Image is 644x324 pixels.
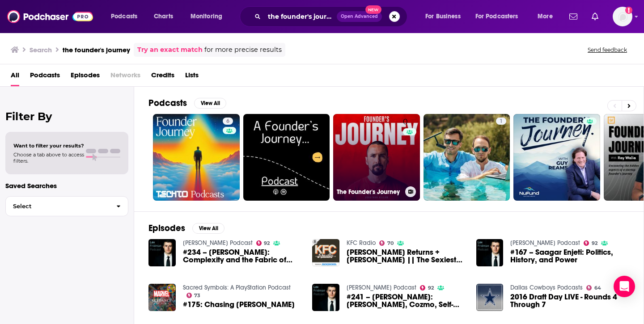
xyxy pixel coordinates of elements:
[586,285,601,290] a: 64
[496,118,506,125] a: 1
[470,9,531,24] button: open menu
[183,239,253,247] a: Lex Fridman Podcast
[148,9,178,24] a: Charts
[365,5,381,14] span: New
[183,248,302,264] a: #234 – Stephen Wolfram: Complexity and the Fabric of Reality
[13,151,84,164] span: Choose a tab above to access filters.
[347,248,466,264] span: [PERSON_NAME] Returns + [PERSON_NAME] || The Sexiest Man on the Planet has been Found
[475,10,518,23] span: For Podcasters
[510,284,583,291] a: Dallas Cowboys Podcasts
[30,68,60,86] a: Podcasts
[204,45,282,55] span: for more precise results
[347,293,466,308] a: #241 – Boris Sofman: Waymo, Cozmo, Self-Driving Cars, and the Future of Robotics
[185,68,199,86] a: Lists
[226,117,229,126] span: 6
[614,276,635,297] div: Open Intercom Messenger
[403,118,416,186] div: 0
[105,9,149,24] button: open menu
[110,68,140,86] span: Networks
[312,284,339,311] img: #241 – Boris Sofman: Waymo, Cozmo, Self-Driving Cars, and the Future of Robotics
[148,97,187,109] h2: Podcasts
[264,9,337,24] input: Search podcasts, credits, & more...
[584,240,597,246] a: 92
[191,10,222,23] span: Monitoring
[6,203,109,209] span: Select
[154,10,173,23] span: Charts
[585,46,630,54] button: Send feedback
[111,10,137,23] span: Podcasts
[248,6,416,27] div: Search podcasts, credits, & more...
[5,196,128,216] button: Select
[500,117,503,126] span: 1
[5,181,128,190] p: Saved Searches
[223,118,233,125] a: 6
[153,114,240,201] a: 6
[194,294,200,298] span: 73
[347,284,416,291] a: Lex Fridman Podcast
[613,7,632,26] button: Show profile menu
[510,293,629,308] a: 2016 Draft Day LIVE - Rounds 4 Through 7
[424,114,510,201] a: 1
[71,68,100,86] a: Episodes
[148,284,176,311] img: #175: Chasing Amy
[30,46,52,54] h3: Search
[592,241,597,245] span: 92
[347,248,466,264] a: Tom Segura Returns + Dermot Mulroney || The Sexiest Man on the Planet has been Found
[194,98,226,109] button: View All
[186,293,201,298] a: 73
[476,239,504,266] img: #167 – Saagar Enjeti: Politics, History, and Power
[420,285,434,290] a: 92
[625,7,632,14] svg: Add a profile image
[151,68,174,86] a: Credits
[256,240,270,246] a: 92
[341,14,378,19] span: Open Advanced
[476,284,504,311] img: 2016 Draft Day LIVE - Rounds 4 Through 7
[148,97,226,109] a: PodcastsView All
[183,248,302,264] span: #234 – [PERSON_NAME]: Complexity and the Fabric of Reality
[11,68,19,86] a: All
[312,239,339,266] img: Tom Segura Returns + Dermot Mulroney || The Sexiest Man on the Planet has been Found
[7,8,93,25] img: Podchaser - Follow, Share and Rate Podcasts
[425,10,461,23] span: For Business
[387,241,394,245] span: 70
[347,239,376,247] a: KFC Radio
[566,9,581,24] a: Show notifications dropdown
[510,239,580,247] a: Lex Fridman Podcast
[13,143,84,149] span: Want to filter your results?
[192,223,225,234] button: View All
[531,9,564,24] button: open menu
[148,223,225,234] a: EpisodesView All
[337,188,402,196] h3: The Founder's Journey
[184,9,234,24] button: open menu
[510,248,629,264] a: #167 – Saagar Enjeti: Politics, History, and Power
[613,7,632,26] span: Logged in as sashagoldin
[588,9,602,24] a: Show notifications dropdown
[148,223,185,234] h2: Episodes
[333,114,420,201] a: 0The Founder's Journey
[137,45,203,55] a: Try an exact match
[419,9,472,24] button: open menu
[63,46,130,54] h3: the founder's journey
[148,239,176,266] img: #234 – Stephen Wolfram: Complexity and the Fabric of Reality
[183,301,295,308] span: #175: Chasing [PERSON_NAME]
[337,11,382,22] button: Open AdvancedNew
[264,241,270,245] span: 92
[5,110,128,123] h2: Filter By
[347,293,466,308] span: #241 – [PERSON_NAME]: [PERSON_NAME], Cozmo, Self-Driving Cars, and the Future of Robotics
[428,286,434,290] span: 92
[538,10,553,23] span: More
[613,7,632,26] img: User Profile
